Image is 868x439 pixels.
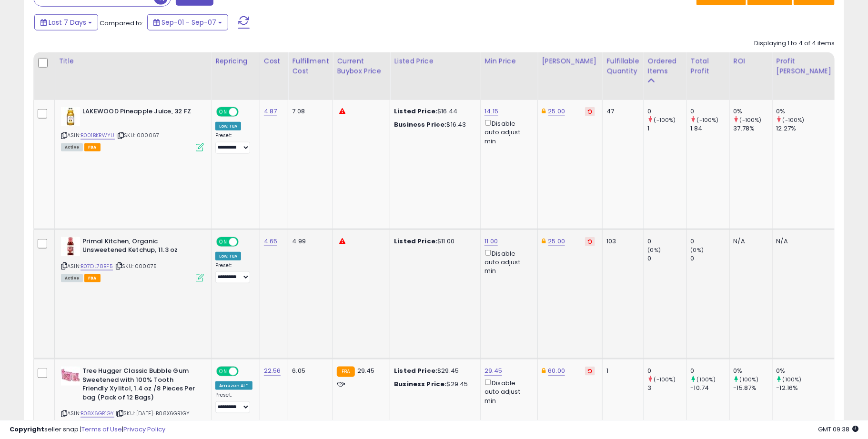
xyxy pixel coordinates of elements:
small: (-100%) [697,116,719,124]
div: 37.78% [734,124,772,133]
a: B001BKRWYU [81,131,115,140]
div: Preset: [215,392,252,413]
div: 0 [648,367,686,375]
span: Sep-01 - Sep-07 [161,18,216,27]
div: 0 [648,254,686,263]
span: OFF [237,238,252,246]
small: (-100%) [783,116,805,124]
div: [PERSON_NAME] [542,56,598,66]
span: ON [217,108,229,116]
a: 14.15 [484,107,498,116]
div: 3 [648,384,686,392]
div: 1 [606,367,636,375]
a: Terms of Use [81,425,122,434]
span: OFF [237,368,252,376]
div: 47 [606,107,636,116]
span: ON [217,238,229,246]
div: ASIN: [61,237,204,281]
div: Repricing [215,56,256,66]
a: B08X6GR1GY [81,409,114,418]
b: LAKEWOOD Pineapple Juice, 32 FZ [82,107,198,119]
a: 25.00 [548,107,565,116]
div: Disable auto adjust min [484,118,530,146]
div: Listed Price [394,56,476,66]
div: -12.16% [777,384,837,392]
span: | SKU: [DATE]-B08X6GR1GY [116,409,190,417]
div: 0 [691,107,729,116]
div: Low. FBA [215,252,241,260]
div: 12.27% [777,124,837,133]
div: 0% [734,367,772,375]
b: Primal Kitchen, Organic Unsweetened Ketchup, 11.3 oz [82,237,198,257]
div: Ordered Items [648,56,683,76]
a: 4.87 [264,107,277,116]
div: 0% [777,367,837,375]
div: 0% [777,107,837,116]
div: N/A [777,237,830,246]
span: 2025-09-15 09:38 GMT [818,425,858,434]
small: (0%) [691,246,704,254]
div: 6.05 [292,367,325,375]
div: 0 [691,367,729,375]
div: -15.87% [734,384,772,392]
div: Displaying 1 to 4 of 4 items [754,39,835,48]
img: 41e783yWj1L._SL40_.jpg [61,107,80,126]
a: 60.00 [548,366,565,376]
div: 1 [648,124,686,133]
span: ON [217,368,229,376]
div: -10.74 [691,384,729,392]
small: (-100%) [654,376,676,383]
small: (-100%) [740,116,762,124]
b: Tree Hugger Classic Bubble Gum Sweetened with 100% Tooth Friendly Xylitol, 1.4 oz /8 Pieces Per b... [82,367,198,404]
a: Privacy Policy [123,425,165,434]
span: Compared to: [100,19,143,28]
b: Listed Price: [394,366,437,375]
span: Last 7 Days [49,18,86,27]
span: All listings currently available for purchase on Amazon [61,274,83,282]
button: Last 7 Days [34,14,98,30]
span: | SKU: 000067 [116,131,159,139]
div: $11.00 [394,237,473,246]
b: Business Price: [394,120,446,129]
div: $16.43 [394,120,473,129]
div: Low. FBA [215,122,241,130]
div: 1.84 [691,124,729,133]
div: 0% [734,107,772,116]
div: 4.99 [292,237,325,246]
div: ASIN: [61,107,204,150]
div: Disable auto adjust min [484,378,530,405]
div: Fulfillment Cost [292,56,329,76]
div: Current Buybox Price [337,56,386,76]
b: Listed Price: [394,237,437,246]
small: (100%) [740,376,759,383]
div: 7.08 [292,107,325,116]
span: | SKU: 000075 [114,262,157,270]
div: Cost [264,56,284,66]
div: 103 [606,237,636,246]
div: 0 [691,254,729,263]
span: 29.45 [357,366,375,375]
span: FBA [84,274,101,282]
div: Preset: [215,132,252,154]
b: Business Price: [394,379,446,389]
img: 41qrz9oOYNS._SL40_.jpg [61,367,80,386]
small: (0%) [648,246,661,254]
span: FBA [84,143,101,151]
a: 11.00 [484,237,498,246]
div: $29.45 [394,380,473,389]
small: (-100%) [654,116,676,124]
img: 41GXcfvur1L._SL40_.jpg [61,237,80,256]
div: seller snap | | [10,425,165,434]
span: All listings currently available for purchase on Amazon [61,143,83,151]
button: Sep-01 - Sep-07 [147,14,228,30]
div: $16.44 [394,107,473,116]
small: (100%) [783,376,802,383]
div: 0 [648,107,686,116]
div: $29.45 [394,367,473,375]
a: 25.00 [548,237,565,246]
div: Disable auto adjust min [484,248,530,276]
b: Listed Price: [394,107,437,116]
div: Total Profit [691,56,726,76]
div: ROI [734,56,768,66]
div: Amazon AI * [215,381,252,390]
